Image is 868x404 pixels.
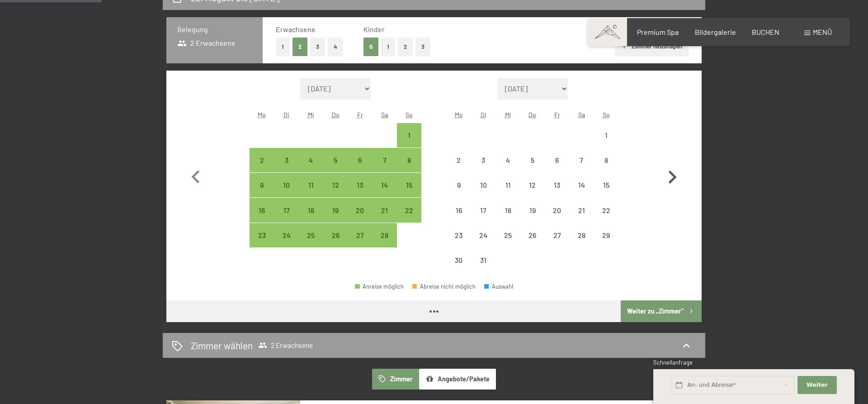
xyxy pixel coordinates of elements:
[415,38,430,56] button: 3
[373,148,397,172] div: Anreise möglich
[595,132,618,154] div: 1
[300,181,322,204] div: 11
[447,198,471,222] div: Anreise nicht möglich
[520,173,545,197] div: Anreise nicht möglich
[398,157,420,179] div: 8
[594,198,618,222] div: Anreise nicht möglich
[495,148,520,172] div: Wed Mar 04 2026
[471,198,495,222] div: Anreise nicht möglich
[695,28,736,36] a: Bildergalerie
[471,223,495,247] div: Tue Mar 24 2026
[495,173,520,197] div: Anreise nicht möglich
[570,181,593,204] div: 14
[653,359,693,366] span: Schnellanfrage
[373,198,397,222] div: Sat Feb 21 2026
[398,38,413,56] button: 2
[276,25,316,33] span: Erwachsene
[323,173,348,197] div: Thu Feb 12 2026
[349,232,371,254] div: 27
[594,223,618,247] div: Anreise nicht möglich
[520,148,545,172] div: Anreise nicht möglich
[495,223,520,247] div: Anreise nicht möglich
[495,223,520,247] div: Wed Mar 25 2026
[299,198,323,222] div: Anreise möglich
[274,148,298,172] div: Anreise möglich
[496,232,519,254] div: 25
[594,173,618,197] div: Sun Mar 15 2026
[621,300,702,322] button: Weiter zu „Zimmer“
[471,173,495,197] div: Anreise nicht möglich
[373,223,397,247] div: Anreise möglich
[521,181,544,204] div: 12
[496,157,519,179] div: 4
[594,123,618,147] div: Anreise nicht möglich
[300,157,322,179] div: 4
[373,173,397,197] div: Sat Feb 14 2026
[323,223,348,247] div: Thu Feb 26 2026
[332,111,340,119] abbr: Donnerstag
[471,173,495,197] div: Tue Mar 10 2026
[373,198,397,222] div: Anreise möglich
[373,173,397,197] div: Anreise möglich
[447,148,471,172] div: Mon Mar 02 2026
[447,173,471,197] div: Mon Mar 09 2026
[569,148,594,172] div: Sat Mar 07 2026
[448,207,470,229] div: 16
[545,148,569,172] div: Fri Mar 06 2026
[348,148,372,172] div: Fri Feb 06 2026
[637,28,679,36] a: Premium Spa
[373,148,397,172] div: Sat Feb 07 2026
[299,173,323,197] div: Anreise möglich
[595,232,618,254] div: 29
[363,25,385,33] span: Kinder
[348,173,372,197] div: Anreise möglich
[300,232,322,254] div: 25
[569,223,594,247] div: Anreise nicht möglich
[484,284,513,290] div: Auswahl
[471,248,495,272] div: Tue Mar 31 2026
[521,207,544,229] div: 19
[520,173,545,197] div: Thu Mar 12 2026
[603,111,610,119] abbr: Sonntag
[398,181,420,204] div: 15
[373,207,396,229] div: 21
[373,232,396,254] div: 28
[520,148,545,172] div: Thu Mar 05 2026
[521,157,544,179] div: 5
[520,198,545,222] div: Thu Mar 19 2026
[569,173,594,197] div: Sat Mar 14 2026
[505,111,511,119] abbr: Mittwoch
[250,157,273,179] div: 2
[520,223,545,247] div: Thu Mar 26 2026
[813,28,832,36] span: Menü
[274,223,298,247] div: Tue Feb 24 2026
[594,223,618,247] div: Sun Mar 29 2026
[545,198,569,222] div: Fri Mar 20 2026
[191,339,253,352] h2: Zimmer wählen
[300,207,322,229] div: 18
[471,148,495,172] div: Tue Mar 03 2026
[578,111,585,119] abbr: Samstag
[274,148,298,172] div: Tue Feb 03 2026
[570,207,593,229] div: 21
[545,148,569,172] div: Anreise nicht möglich
[349,181,371,204] div: 13
[348,173,372,197] div: Fri Feb 13 2026
[292,38,307,56] button: 2
[258,111,266,119] abbr: Montag
[448,232,470,254] div: 23
[545,173,569,197] div: Fri Mar 13 2026
[797,376,836,394] button: Weiter
[447,173,471,197] div: Anreise nicht möglich
[250,148,274,172] div: Mon Feb 02 2026
[177,38,236,48] span: 2 Erwachsene
[373,181,396,204] div: 14
[299,173,323,197] div: Wed Feb 11 2026
[324,232,347,254] div: 26
[372,369,419,390] button: Zimmer
[520,223,545,247] div: Anreise nicht möglich
[752,28,779,36] a: BUCHEN
[447,198,471,222] div: Mon Mar 16 2026
[472,257,495,279] div: 31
